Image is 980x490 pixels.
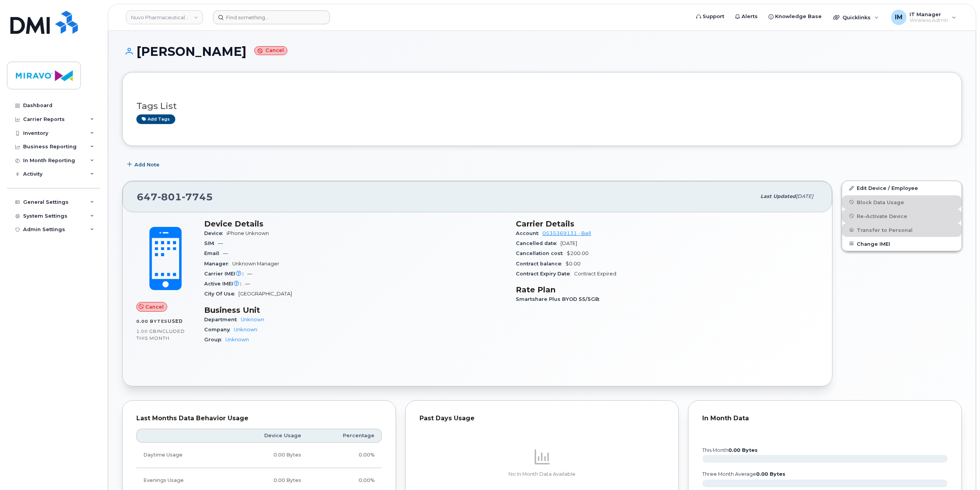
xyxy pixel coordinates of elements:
[756,471,785,477] tspan: 0.00 Bytes
[842,237,962,251] button: Change IMEI
[574,271,616,277] span: Contract Expired
[136,114,175,124] a: Add tags
[516,296,603,302] span: Smartshare Plus BYOD 55/5GB
[857,213,907,219] span: Re-Activate Device
[560,240,577,246] span: [DATE]
[516,261,566,267] span: Contract balance
[136,101,948,111] h3: Tags List
[420,414,665,422] div: Past Days Usage
[516,250,567,256] span: Cancellation cost
[137,191,213,203] span: 647
[204,230,227,236] span: Device
[204,219,507,228] h3: Device Details
[516,230,542,236] span: Account
[204,305,507,315] h3: Business Unit
[728,447,758,453] tspan: 0.00 Bytes
[204,250,223,256] span: Email
[227,443,308,468] td: 0.00 Bytes
[254,46,287,55] small: Cancel
[542,230,591,236] a: 0535369131 - Bell
[234,327,257,332] a: Unknown
[566,261,581,267] span: $0.00
[796,193,813,199] span: [DATE]
[702,414,948,422] div: In Month Data
[136,443,227,468] td: Daytime Usage
[223,250,228,256] span: —
[842,223,962,237] button: Transfer to Personal
[227,429,308,443] th: Device Usage
[842,195,962,209] button: Block Data Usage
[204,240,218,246] span: SIM
[420,471,665,478] p: No In Month Data Available
[842,209,962,223] button: Re-Activate Device
[702,471,785,477] text: three month average
[308,429,382,443] th: Percentage
[145,303,164,310] span: Cancel
[308,443,382,468] td: 0.00%
[238,291,292,297] span: [GEOGRAPHIC_DATA]
[241,317,264,322] a: Unknown
[227,230,269,236] span: iPhone Unknown
[225,337,249,342] a: Unknown
[204,291,238,297] span: City Of Use
[136,328,185,341] span: included this month
[168,318,183,324] span: used
[516,271,574,277] span: Contract Expiry Date
[218,240,223,246] span: —
[516,219,818,228] h3: Carrier Details
[232,261,279,267] span: Unknown Manager
[204,337,225,342] span: Group
[842,181,962,195] a: Edit Device / Employee
[182,191,213,203] span: 7745
[134,161,159,168] span: Add Note
[204,271,247,277] span: Carrier IMEI
[567,250,589,256] span: $200.00
[122,45,962,58] h1: [PERSON_NAME]
[204,261,232,267] span: Manager
[204,317,241,322] span: Department
[136,319,168,324] span: 0.00 Bytes
[136,414,382,422] div: Last Months Data Behavior Usage
[760,193,796,199] span: Last updated
[247,271,252,277] span: —
[204,281,245,287] span: Active IMEI
[136,329,157,334] span: 1.00 GB
[516,285,818,294] h3: Rate Plan
[158,191,182,203] span: 801
[122,158,166,171] button: Add Note
[204,327,234,332] span: Company
[702,447,758,453] text: this month
[516,240,560,246] span: Cancelled date
[245,281,250,287] span: —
